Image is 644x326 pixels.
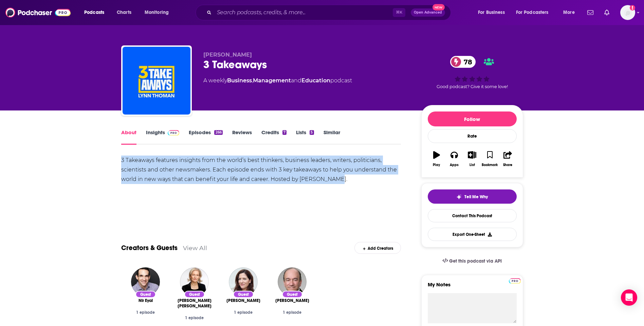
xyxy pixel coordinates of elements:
[620,5,635,20] button: Show profile menu
[180,267,209,296] img: Zanny Minton Beddoes
[226,298,260,303] a: Christine Rosen
[450,163,459,167] div: Apps
[437,84,508,89] span: Good podcast? Give it some love!
[112,7,135,18] a: Charts
[512,7,558,18] button: open menu
[233,291,254,298] div: Guest
[214,7,393,18] input: Search podcasts, credits, & more...
[456,194,462,200] img: tell me why sparkle
[411,8,445,17] button: Open AdvancedNew
[84,8,104,17] span: Podcasts
[183,244,207,251] a: View All
[176,315,214,320] div: 1 episode
[296,129,314,145] a: Lists5
[79,7,113,18] button: open menu
[282,291,302,298] div: Guest
[621,289,637,306] div: Open Intercom Messenger
[470,163,475,167] div: List
[121,129,136,145] a: About
[433,4,445,11] span: New
[176,298,214,309] a: Zanny Minton Beddoes
[509,277,521,284] a: Pro website
[445,147,463,171] button: Apps
[499,147,516,171] button: Share
[428,281,517,293] label: My Notes
[414,11,442,14] span: Open Advanced
[146,129,180,145] a: InsightsPodchaser Pro
[5,6,71,19] img: Podchaser - Follow, Share and Rate Podcasts
[232,129,252,145] a: Reviews
[310,130,314,135] div: 5
[503,163,512,167] div: Share
[189,129,222,145] a: Episodes266
[481,147,499,171] button: Bookmark
[516,8,549,17] span: For Podcasters
[324,129,340,145] a: Similar
[291,77,301,84] span: and
[202,5,457,20] div: Search podcasts, credits, & more...
[464,194,488,200] span: Tell Me Why
[428,228,517,241] button: Export One-Sheet
[449,258,502,264] span: Get this podcast via API
[473,7,513,18] button: open menu
[630,5,635,11] svg: Add a profile image
[275,298,309,303] a: Richard Lazarus
[428,189,517,204] button: tell me why sparkleTell Me Why
[450,56,476,68] a: 78
[224,310,262,315] div: 1 episode
[428,209,517,222] a: Contact This Podcast
[478,8,505,17] span: For Business
[428,129,517,143] div: Rate
[428,111,517,126] button: Follow
[457,56,476,68] span: 78
[301,77,330,84] a: Education
[252,77,253,84] span: ,
[121,156,401,184] div: 3 Takeaways features insights from the world’s best thinkers, business leaders, writers, politici...
[482,163,498,167] div: Bookmark
[558,7,583,18] button: open menu
[214,130,222,135] div: 266
[463,147,481,171] button: List
[421,52,523,94] div: 78Good podcast? Give it some love!
[602,7,612,18] a: Show notifications dropdown
[428,147,445,171] button: Play
[393,8,405,17] span: ⌘ K
[253,77,291,84] a: Management
[275,298,309,303] span: [PERSON_NAME]
[509,278,521,284] img: Podchaser Pro
[140,7,178,18] button: open menu
[282,130,287,135] div: 7
[127,310,165,315] div: 1 episode
[354,242,401,254] div: Add Creators
[123,47,190,115] img: 3 Takeaways
[145,8,169,17] span: Monitoring
[620,5,635,20] span: Logged in as jciarczynski
[563,8,575,17] span: More
[176,298,214,309] span: [PERSON_NAME] [PERSON_NAME]
[437,253,508,269] a: Get this podcast via API
[135,291,156,298] div: Guest
[433,163,440,167] div: Play
[585,7,596,18] a: Show notifications dropdown
[278,267,307,296] img: Richard Lazarus
[229,267,258,296] img: Christine Rosen
[139,298,153,303] a: Nir Eyal
[620,5,635,20] img: User Profile
[121,244,178,252] a: Creators & Guests
[168,130,180,136] img: Podchaser Pro
[131,267,160,296] img: Nir Eyal
[227,77,252,84] a: Business
[261,129,287,145] a: Credits7
[117,8,131,17] span: Charts
[184,291,205,298] div: Guest
[203,52,252,58] span: [PERSON_NAME]
[203,77,352,85] div: A weekly podcast
[273,310,311,315] div: 1 episode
